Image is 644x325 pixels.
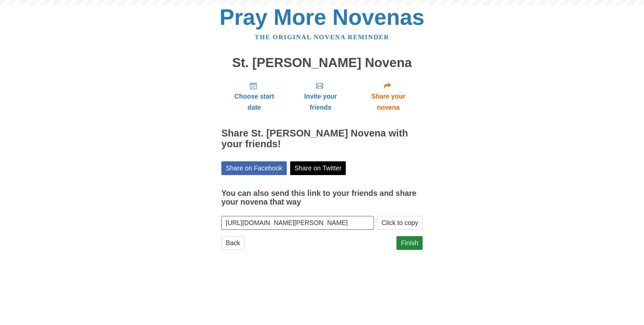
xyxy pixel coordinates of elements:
[290,161,346,175] a: Share on Twitter
[228,91,280,113] span: Choose start date
[221,236,245,250] a: Back
[361,91,416,113] span: Share your novena
[220,5,425,30] a: Pray More Novenas
[396,236,423,250] a: Finish
[221,189,423,206] h3: You can also send this link to your friends and share your novena that way
[221,56,423,70] h1: St. [PERSON_NAME] Novena
[255,34,389,41] a: The original novena reminder
[287,76,354,116] a: Invite your friends
[221,128,423,150] h2: Share St. [PERSON_NAME] Novena with your friends!
[221,161,287,175] a: Share on Facebook
[354,76,423,116] a: Share your novena
[221,76,287,116] a: Choose start date
[294,91,347,113] span: Invite your friends
[377,216,423,230] button: Click to copy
